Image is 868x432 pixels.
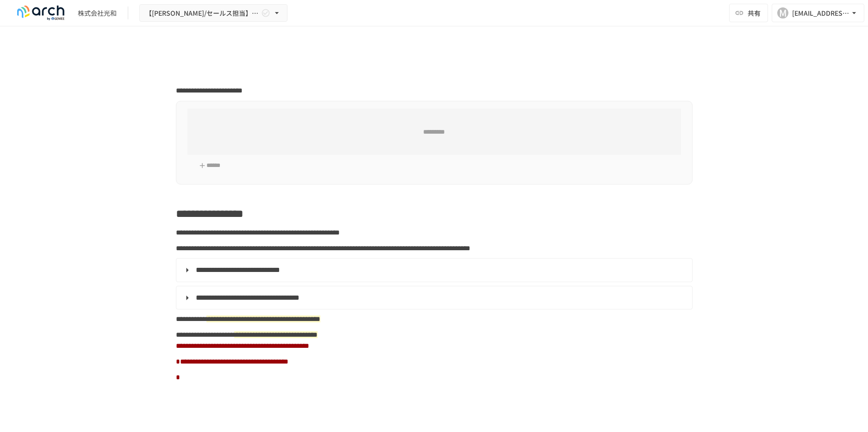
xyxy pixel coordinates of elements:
div: M [777,7,788,19]
img: logo-default@2x-9cf2c760.svg [11,6,70,20]
span: 【[PERSON_NAME]/セールス担当】株式会社光和様_初期設定サポート [145,7,259,19]
button: M[EMAIL_ADDRESS][DOMAIN_NAME] [772,4,864,22]
div: [EMAIL_ADDRESS][DOMAIN_NAME] [792,7,849,19]
button: 【[PERSON_NAME]/セールス担当】株式会社光和様_初期設定サポート [139,4,287,22]
button: 共有 [729,4,768,22]
div: 株式会社光和 [78,8,117,18]
span: 共有 [748,8,761,18]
